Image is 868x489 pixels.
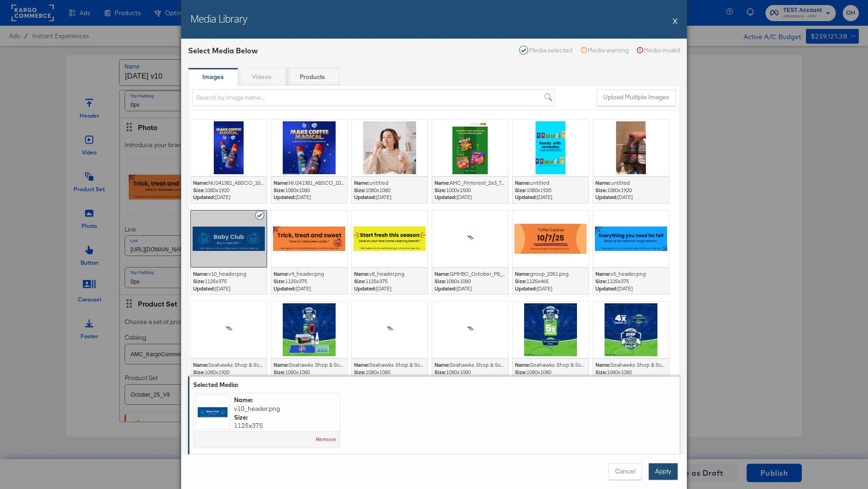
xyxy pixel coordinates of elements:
[595,361,611,368] strong: Name:
[369,270,405,277] span: v8_header.png
[193,361,208,368] strong: Name:
[580,45,629,55] div: Media warning
[193,187,264,194] div: 1080 x 1920
[595,193,617,200] strong: Updated:
[354,376,425,383] span: [DATE]
[595,187,607,193] strong: Size:
[515,285,537,292] strong: Updated:
[515,193,537,200] strong: Updated:
[274,369,285,375] strong: Size:
[434,193,506,201] span: [DATE]
[369,361,533,368] span: Seahawks Shop & Score Seattle FY25_Facebook_Carousel_3_F2.jpg
[274,278,345,285] div: 1125 x 375
[515,361,530,368] strong: Name:
[193,193,215,200] strong: Updated:
[434,285,457,292] strong: Updated:
[193,193,264,201] span: [DATE]
[354,376,376,383] strong: Updated:
[193,285,215,292] strong: Updated:
[595,187,667,194] div: 1080 x 1920
[434,193,457,200] strong: Updated:
[434,278,506,285] div: 1080 x 1080
[274,179,289,186] strong: Name:
[274,285,345,292] span: [DATE]
[274,376,345,383] span: [DATE]
[274,193,296,200] strong: Updated:
[274,285,296,292] strong: Updated:
[434,369,506,376] div: 1080 x 1080
[595,376,667,383] span: [DATE]
[434,369,446,375] strong: Size:
[300,73,325,81] strong: Products
[289,361,440,368] span: Seahawks Shop & Score Seattle FY25_Facebook_Feed_V10.jpg
[515,376,537,383] strong: Updated:
[515,187,526,193] strong: Size:
[515,270,530,277] strong: Name:
[595,376,617,383] strong: Updated:
[636,45,680,55] div: Media invalid
[611,361,774,368] span: Seahawks Shop & Score Seattle FY25_Facebook_Carousel_1_F3.jpg
[519,45,572,55] div: Media selected
[354,193,425,201] span: [DATE]
[193,369,264,376] div: 1080 x 1920
[515,369,586,376] div: 1080 x 1080
[354,285,425,292] span: [DATE]
[274,193,345,201] span: [DATE]
[515,187,586,194] div: 1080 x 1920
[611,270,646,277] span: v5_header.png
[234,404,280,413] span: v10_header.png
[208,179,383,186] span: NU241381_ABSCO_10p1_CM_Harry_Potter_Meta_Story_1080x1920_FA.jpg
[434,179,450,186] strong: Name:
[450,361,613,368] span: Seahawks Shop & Score Seattle FY25_Facebook_Carousel_2_F2.jpg
[369,179,388,186] span: untitled
[354,187,365,193] strong: Size:
[274,278,285,284] strong: Size:
[530,361,694,368] span: Seahawks Shop & Score Seattle FY25_Facebook_Carousel_3_F5.jpg
[515,179,530,186] strong: Name:
[193,270,208,277] strong: Name:
[354,285,376,292] strong: Updated:
[450,270,611,277] span: GMHBC_October_P8_Contet_Creator_FBIG_Static_WAVE 1(V12).jpg
[354,278,365,284] strong: Size:
[193,278,264,285] div: 1125 x 375
[649,463,678,480] button: Apply
[274,270,289,277] strong: Name:
[274,369,345,376] div: 1080 x 1080
[515,285,586,292] span: [DATE]
[274,376,296,383] strong: Updated:
[234,413,335,422] div: Size:
[611,179,630,186] span: untitled
[595,369,607,375] strong: Size:
[609,463,642,480] button: Cancel
[289,270,324,277] span: v9_header.png
[515,369,526,375] strong: Size:
[595,278,607,284] strong: Size:
[515,278,586,285] div: 1125 x 465
[234,396,335,404] div: Name:
[515,193,586,201] span: [DATE]
[193,376,264,383] span: [DATE]
[595,285,667,292] span: [DATE]
[354,193,376,200] strong: Updated:
[515,278,526,284] strong: Size:
[515,376,586,383] span: [DATE]
[274,187,345,194] div: 1080 x 1080
[354,179,369,186] strong: Name:
[274,187,285,193] strong: Size:
[188,45,258,56] div: Select Media Below
[595,270,611,277] strong: Name:
[434,376,506,383] span: [DATE]
[595,193,667,201] span: [DATE]
[274,361,289,368] strong: Name:
[595,179,611,186] strong: Name:
[434,376,457,383] strong: Updated:
[316,436,336,443] button: Remove
[193,369,205,375] strong: Size:
[193,376,215,383] strong: Updated:
[597,90,676,106] button: Upload Multiple Images
[190,11,247,25] h2: Media Library
[208,270,246,277] span: v10_header.png
[595,285,617,292] strong: Updated:
[434,187,506,194] div: 1000 x 1500
[354,369,425,376] div: 1080 x 1080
